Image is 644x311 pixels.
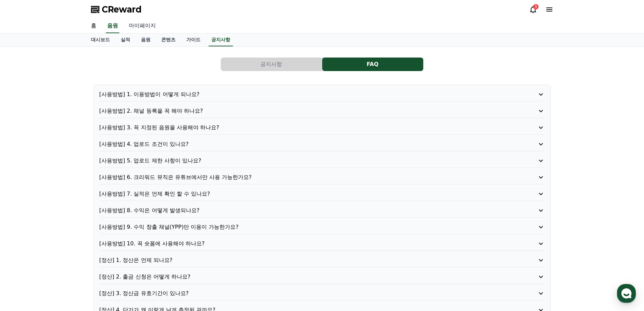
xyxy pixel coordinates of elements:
button: FAQ [322,58,423,71]
p: [사용방법] 9. 수익 창출 채널(YPP)만 이용이 가능한가요? [99,223,509,231]
button: [사용방법] 2. 채널 등록을 꼭 해야 하나요? [99,107,545,115]
span: 홈 [21,225,25,230]
button: [사용방법] 1. 이용방법이 어떻게 되나요? [99,90,545,98]
a: 가이드 [181,34,206,46]
button: [사용방법] 3. 꼭 지정된 음원을 사용해야 하나요? [99,124,545,132]
span: CReward [102,4,142,15]
button: [사용방법] 10. 꼭 숏폼에 사용해야 하나요? [99,240,545,248]
span: 대화 [62,225,70,230]
p: [사용방법] 2. 채널 등록을 꼭 해야 하나요? [99,107,509,115]
a: 3 [529,5,537,14]
p: [정산] 1. 정산은 언제 되나요? [99,256,509,264]
button: [사용방법] 4. 업로드 조건이 있나요? [99,140,545,148]
a: 마이페이지 [123,19,161,33]
p: [정산] 3. 정산금 유효기간이 있나요? [99,289,509,297]
p: [사용방법] 4. 업로드 조건이 있나요? [99,140,509,148]
a: 음원 [106,19,119,33]
a: 공지사항 [221,58,322,71]
div: 3 [533,4,539,9]
button: [정산] 1. 정산은 언제 되나요? [99,256,545,264]
p: [사용방법] 5. 업로드 제한 사항이 있나요? [99,157,509,165]
p: [사용방법] 8. 수익은 어떻게 발생되나요? [99,206,509,215]
a: CReward [91,4,142,15]
a: 콘텐츠 [156,34,181,46]
a: 홈 [2,215,45,231]
button: [정산] 3. 정산금 유효기간이 있나요? [99,289,545,297]
p: [정산] 2. 출금 신청은 어떻게 하나요? [99,273,509,281]
a: 공지사항 [209,34,233,46]
a: 실적 [115,34,136,46]
button: 공지사항 [221,58,322,71]
p: [사용방법] 7. 실적은 언제 확인 할 수 있나요? [99,190,509,198]
a: 설정 [87,215,130,231]
button: [사용방법] 7. 실적은 언제 확인 할 수 있나요? [99,190,545,198]
a: 홈 [86,19,102,33]
p: [사용방법] 10. 꼭 숏폼에 사용해야 하나요? [99,240,509,248]
button: [사용방법] 5. 업로드 제한 사항이 있나요? [99,157,545,165]
p: [사용방법] 6. 크리워드 뮤직은 유튜브에서만 사용 가능한가요? [99,173,509,181]
a: 대화 [45,215,87,231]
p: [사용방법] 1. 이용방법이 어떻게 되나요? [99,90,509,98]
button: [사용방법] 8. 수익은 어떻게 발생되나요? [99,206,545,215]
span: 설정 [104,225,113,230]
p: [사용방법] 3. 꼭 지정된 음원을 사용해야 하나요? [99,124,509,132]
a: 음원 [136,34,156,46]
button: [사용방법] 9. 수익 창출 채널(YPP)만 이용이 가능한가요? [99,223,545,231]
button: [정산] 2. 출금 신청은 어떻게 하나요? [99,273,545,281]
a: 대시보드 [86,34,115,46]
button: [사용방법] 6. 크리워드 뮤직은 유튜브에서만 사용 가능한가요? [99,173,545,181]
